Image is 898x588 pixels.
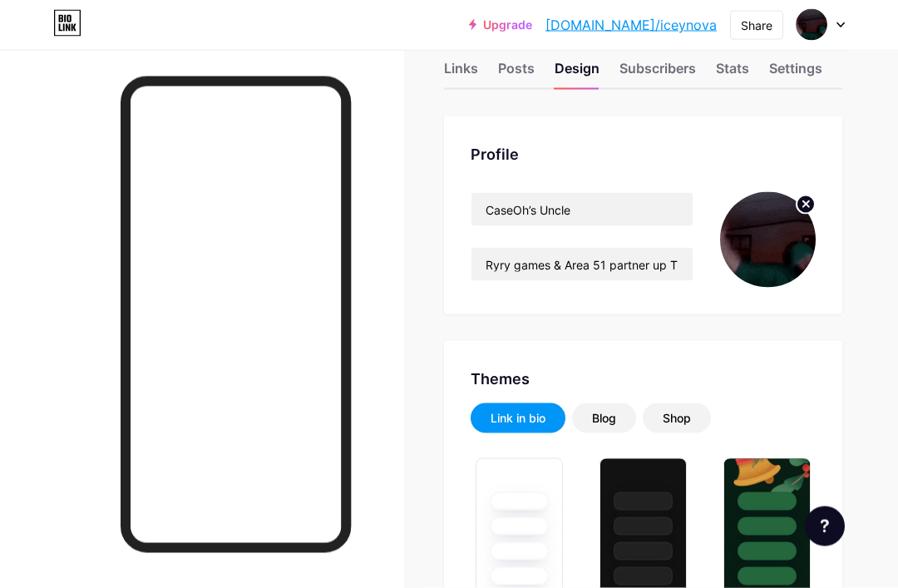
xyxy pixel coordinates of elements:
img: iceynova [720,192,816,288]
div: Subscribers [619,58,696,88]
div: Link in bio [491,410,545,427]
div: Shop [663,410,691,427]
a: [DOMAIN_NAME]/iceynova [545,15,717,35]
input: Bio [471,248,693,281]
div: Stats [716,58,749,88]
div: Blog [592,410,616,427]
div: Links [444,58,478,88]
input: Name [471,193,693,226]
div: Share [741,17,772,34]
div: Profile [471,143,816,166]
a: Upgrade [469,18,532,32]
img: iceynova [796,9,827,41]
div: Design [555,58,599,88]
div: Posts [498,58,535,88]
div: Themes [471,368,816,390]
div: Settings [769,58,822,88]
